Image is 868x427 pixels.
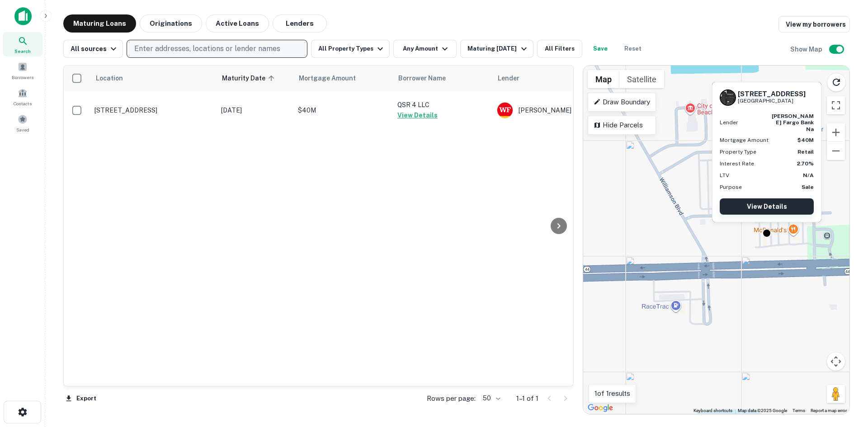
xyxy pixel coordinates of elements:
p: Enter addresses, locations or lender names [134,43,280,54]
span: Lender [498,73,519,84]
div: 0 0 [583,66,849,414]
button: Originations [140,14,202,33]
p: 1–1 of 1 [516,393,538,404]
p: Rows per page: [427,393,476,404]
strong: [PERSON_NAME] fargo bank na [772,113,814,132]
button: Show street map [588,70,619,88]
strong: Retail [797,149,814,155]
button: Save your search to get updates of matches that match your search criteria. [586,40,615,58]
strong: $40M [797,137,814,143]
button: Enter addresses, locations or lender names [127,40,307,58]
iframe: Chat Widget [823,355,868,398]
button: All Property Types [311,40,390,58]
button: View Details [397,110,438,121]
button: Maturing [DATE] [460,40,533,58]
button: All Filters [537,40,582,58]
p: QSR 4 LLC [397,100,488,110]
button: All sources [63,40,123,58]
button: Any Amount [393,40,457,58]
span: Mortgage Amount [299,73,368,84]
button: Toggle fullscreen view [827,96,845,114]
button: Reload search area [827,73,846,92]
p: Mortgage Amount [720,136,769,144]
a: Contacts [3,84,42,109]
strong: 2.70% [797,160,814,167]
strong: Sale [802,184,814,190]
a: View Details [720,198,814,215]
a: Borrowers [3,58,42,83]
th: Borrower Name [393,66,492,91]
img: picture [497,103,513,118]
strong: N/A [803,172,814,178]
a: Search [3,32,42,56]
th: Location [90,66,217,91]
div: 50 [479,392,502,405]
span: Saved [16,126,29,133]
th: Maturity Date [217,66,293,91]
span: Maturity Date [222,73,277,84]
span: Location [95,73,123,84]
p: [STREET_ADDRESS] [94,106,212,114]
p: [GEOGRAPHIC_DATA] [738,97,806,105]
button: Lenders [273,14,327,33]
p: LTV [720,171,729,179]
span: Map data ©2025 Google [738,408,787,413]
a: View my borrowers [778,16,850,33]
th: Mortgage Amount [293,66,393,91]
button: Zoom in [827,123,845,141]
p: [DATE] [221,105,289,115]
a: Open this area in Google Maps (opens a new window) [585,402,615,414]
span: Contacts [14,100,32,107]
button: Show satellite imagery [619,70,664,88]
span: Borrower Name [398,73,446,84]
p: Draw Boundary [594,97,650,108]
h6: [STREET_ADDRESS] [738,90,806,98]
a: Saved [3,111,42,135]
a: Report a map error [811,408,847,413]
p: Interest Rate [720,160,754,168]
th: Lender [492,66,637,91]
button: Map camera controls [827,352,845,371]
img: capitalize-icon.png [14,7,32,25]
img: Google [585,402,615,414]
p: Purpose [720,183,742,191]
button: Maturing Loans [63,14,136,33]
h6: Show Map [790,44,824,54]
p: 1 of 1 results [594,388,630,399]
div: All sources [71,43,119,54]
p: Hide Parcels [594,120,650,131]
a: Terms (opens in new tab) [793,408,805,413]
button: Export [63,392,99,405]
p: Lender [720,118,738,127]
span: Borrowers [12,74,33,81]
span: Search [14,47,31,55]
div: Maturing [DATE] [467,43,529,54]
p: $40M [298,105,388,115]
p: Property Type [720,148,756,156]
button: Reset [618,40,647,58]
div: [PERSON_NAME] Fargo [497,102,632,118]
button: Keyboard shortcuts [693,408,732,414]
button: Active Loans [206,14,269,33]
button: Zoom out [827,142,845,160]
